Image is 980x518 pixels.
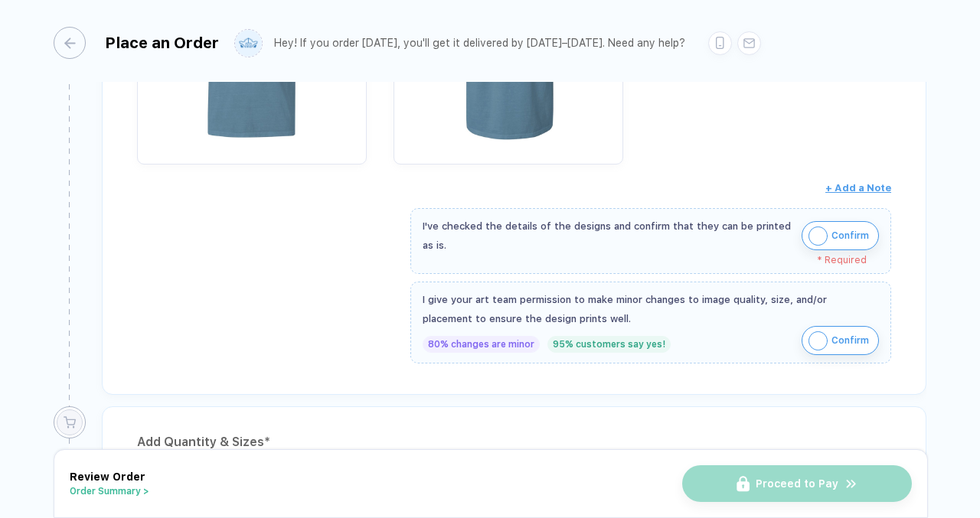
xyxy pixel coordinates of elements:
button: + Add a Note [825,176,891,200]
span: Confirm [831,328,869,353]
img: user profile [235,30,262,57]
div: Add Quantity & Sizes [137,430,891,454]
div: Place an Order [105,34,219,52]
button: Order Summary > [70,486,149,497]
div: 80% changes are minor [423,336,540,353]
img: icon [808,331,828,350]
span: Review Order [70,471,145,483]
span: + Add a Note [825,182,891,194]
div: I give your art team permission to make minor changes to image quality, size, and/or placement to... [423,290,879,328]
div: 95% customers say yes! [547,336,671,353]
button: iconConfirm [802,221,879,250]
div: I've checked the details of the designs and confirm that they can be printed as is. [423,217,794,255]
span: Confirm [831,223,869,248]
img: icon [808,226,828,246]
div: Hey! If you order [DATE], you'll get it delivered by [DATE]–[DATE]. Need any help? [274,37,685,50]
div: * Required [423,255,867,266]
button: iconConfirm [802,326,879,355]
